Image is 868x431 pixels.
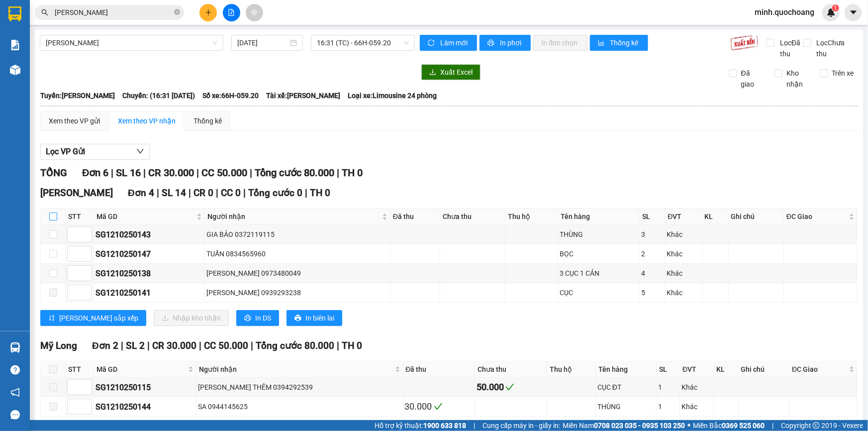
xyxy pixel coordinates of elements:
[8,6,21,21] img: logo-vxr
[121,340,123,351] span: |
[251,340,253,351] span: |
[667,229,700,240] div: Khác
[702,209,729,225] th: KL
[10,365,20,375] span: question-circle
[693,420,765,431] span: Miền Bắc
[375,420,466,431] span: Hỗ trợ kỹ thuật:
[342,340,362,351] span: TH 0
[82,167,108,179] span: Đơn 6
[832,4,839,11] sup: 1
[641,248,663,259] div: 2
[199,4,217,21] button: plus
[92,340,118,351] span: Đơn 2
[202,90,259,101] span: Số xe: 66H-059.20
[46,35,217,50] span: Hồ Chí Minh - Cao Lãnh
[266,90,340,101] span: Tài xế: [PERSON_NAME]
[40,167,67,179] span: TỔNG
[594,422,685,430] strong: 0708 023 035 - 0935 103 250
[440,209,505,225] th: Chưa thu
[547,361,596,378] th: Thu hộ
[845,4,862,21] button: caret-down
[598,39,606,47] span: bar-chart
[193,187,213,199] span: CR 0
[421,64,481,80] button: downloadXuất Excel
[201,167,247,179] span: CC 50.000
[667,287,700,298] div: Khác
[434,402,443,411] span: check
[147,340,150,351] span: |
[8,56,109,70] div: 0869258925
[563,420,685,431] span: Miền Nam
[294,315,301,323] span: printer
[560,268,638,279] div: 3 CỤC 1 CẢN
[428,39,436,47] span: sync
[722,422,765,430] strong: 0369 525 060
[250,167,252,179] span: |
[206,287,388,298] div: [PERSON_NAME] 0939293238
[747,6,822,18] span: minh.quochoang
[597,401,655,412] div: THÙNG
[198,382,401,393] div: [PERSON_NAME] THÊM 0394292539
[246,4,263,21] button: aim
[198,401,401,412] div: SA 0944145625
[126,340,145,351] span: SL 2
[96,287,203,299] div: SG1210250141
[94,264,205,283] td: SG1210250138
[96,401,194,413] div: SG1210250144
[205,9,212,16] span: plus
[96,364,186,375] span: Mã GD
[8,20,109,56] div: [PERSON_NAME] ( [GEOGRAPHIC_DATA] )
[251,9,258,16] span: aim
[206,248,388,259] div: TUẤN 0834565960
[337,340,339,351] span: |
[640,209,665,225] th: SL
[342,167,363,179] span: TH 0
[122,90,195,101] span: Chuyến: (16:31 [DATE])
[10,40,20,50] img: solution-icon
[680,361,714,378] th: ĐVT
[440,67,473,78] span: Xuất Excel
[560,248,638,259] div: BỌC
[148,167,194,179] span: CR 30.000
[482,420,560,431] span: Cung cấp máy in - giấy in:
[405,400,474,414] div: 30.000
[730,35,759,51] img: 9k=
[116,167,141,179] span: SL 16
[337,167,339,179] span: |
[10,65,20,75] img: warehouse-icon
[440,37,469,48] span: Làm mới
[310,187,330,199] span: TH 0
[199,340,201,351] span: |
[49,115,100,126] div: Xem theo VP gửi
[66,361,94,378] th: STT
[390,209,441,225] th: Đã thu
[317,35,409,50] span: 16:31 (TC) - 66H-059.20
[244,315,251,323] span: printer
[96,381,194,394] div: SG1210250115
[714,361,739,378] th: KL
[116,43,217,57] div: 0973105607
[94,244,205,264] td: SG1210250147
[237,37,288,48] input: 12/10/2025
[128,187,154,199] span: Đơn 4
[737,68,767,90] span: Đã giao
[828,68,858,79] span: Trên xe
[40,144,150,160] button: Lọc VP Gửi
[206,268,388,279] div: [PERSON_NAME] 0973480049
[96,211,194,222] span: Mã GD
[216,187,218,199] span: |
[10,410,20,420] span: message
[305,187,307,199] span: |
[657,361,680,378] th: SL
[199,364,393,375] span: Người nhận
[8,9,24,20] span: Gửi:
[813,422,820,429] span: copyright
[46,145,85,158] span: Lọc VP Gửi
[505,209,558,225] th: Thu hộ
[500,37,523,48] span: In phơi
[658,382,678,393] div: 1
[236,310,279,326] button: printerIn DS
[40,92,115,100] b: Tuyến: [PERSON_NAME]
[96,248,203,260] div: SG1210250147
[834,4,837,11] span: 1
